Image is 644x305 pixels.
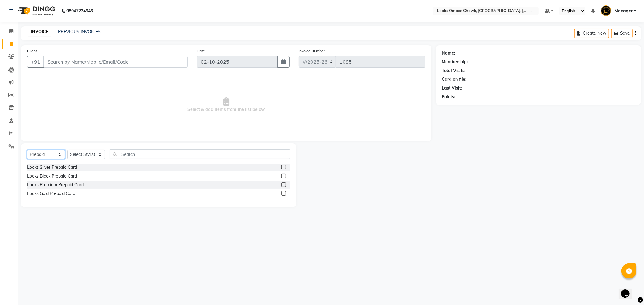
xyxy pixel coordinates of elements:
[614,8,633,14] span: Manager
[27,56,44,68] button: +91
[442,68,466,74] div: Total Visits:
[442,94,456,100] div: Points:
[27,48,37,54] label: Client
[299,48,325,54] label: Invoice Number
[442,50,456,56] div: Name:
[619,281,638,299] iframe: chat widget
[27,182,84,188] div: Looks Premium Prepaid Card
[27,164,77,171] div: Looks Silver Prepaid Card
[27,173,77,179] div: Looks Black Prepaid Card
[27,190,75,197] div: Looks Gold Prepaid Card
[442,85,462,91] div: Last Visit:
[43,56,188,68] input: Search by Name/Mobile/Email/Code
[442,59,468,65] div: Membership:
[15,2,57,19] img: logo
[442,76,467,83] div: Card on file:
[58,29,101,34] a: PREVIOUS INVOICES
[110,149,290,159] input: Search
[601,5,611,16] img: Manager
[197,48,205,54] label: Date
[611,29,633,38] button: Save
[27,75,425,135] span: Select & add items from the list below
[574,29,609,38] button: Create New
[66,2,93,19] b: 08047224946
[28,27,51,37] a: INVOICE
